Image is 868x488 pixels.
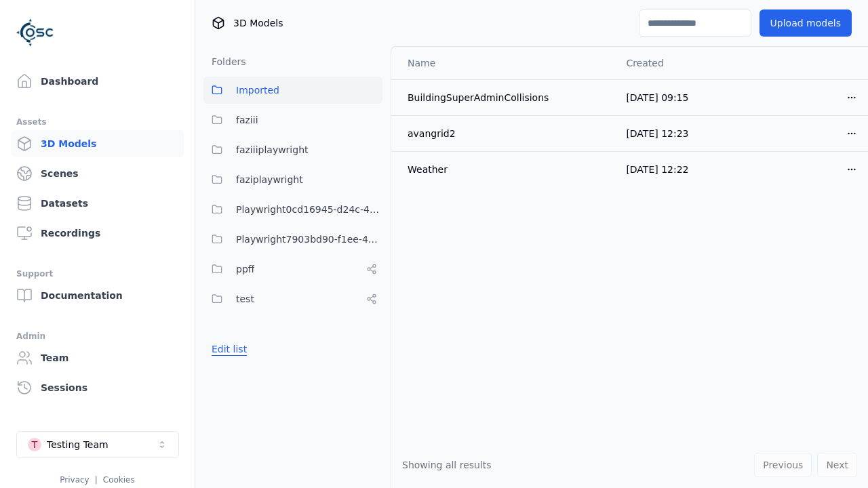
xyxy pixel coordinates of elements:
th: Name [391,47,615,79]
button: Upload models [759,9,852,37]
a: Recordings [11,220,184,247]
button: Playwright0cd16945-d24c-45f9-a8ba-c74193e3fd84 [203,196,382,223]
button: Select a workspace [16,431,179,458]
span: Playwright0cd16945-d24c-45f9-a8ba-c74193e3fd84 [236,201,382,218]
a: Dashboard [11,68,184,95]
a: Privacy [60,475,89,485]
a: Team [11,344,184,371]
button: ppff [203,256,382,283]
div: avangrid2 [408,127,604,140]
button: faziii [203,106,382,134]
button: faziplaywright [203,166,382,193]
a: 3D Models [11,130,184,157]
img: Logo [16,14,54,52]
button: Imported [203,77,382,104]
a: Documentation [11,282,184,309]
span: Imported [236,82,279,98]
div: T [28,438,41,451]
a: Cookies [103,475,135,485]
div: Admin [16,328,178,344]
div: Assets [16,114,178,130]
a: Datasets [11,190,184,217]
button: Edit list [203,337,255,361]
span: Showing all results [402,460,492,470]
span: ppff [236,261,254,277]
span: Playwright7903bd90-f1ee-40e5-8689-7a943bbd43ef [236,231,382,247]
div: Testing Team [47,438,108,451]
div: Support [16,266,178,282]
span: [DATE] 12:22 [626,164,688,175]
div: Weather [408,163,604,176]
span: [DATE] 12:23 [626,128,688,139]
a: Sessions [11,374,184,401]
span: 3D Models [233,16,283,30]
span: faziii [236,112,258,128]
button: faziiiplaywright [203,136,382,163]
button: test [203,285,382,312]
span: faziplaywright [236,171,303,188]
button: Playwright7903bd90-f1ee-40e5-8689-7a943bbd43ef [203,226,382,253]
span: test [236,291,254,307]
div: BuildingSuperAdminCollisions [408,91,604,104]
span: | [95,475,98,485]
h3: Folders [203,55,246,68]
th: Created [615,47,742,79]
span: faziiiplaywright [236,142,309,158]
span: [DATE] 09:15 [626,92,688,103]
a: Scenes [11,160,184,187]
